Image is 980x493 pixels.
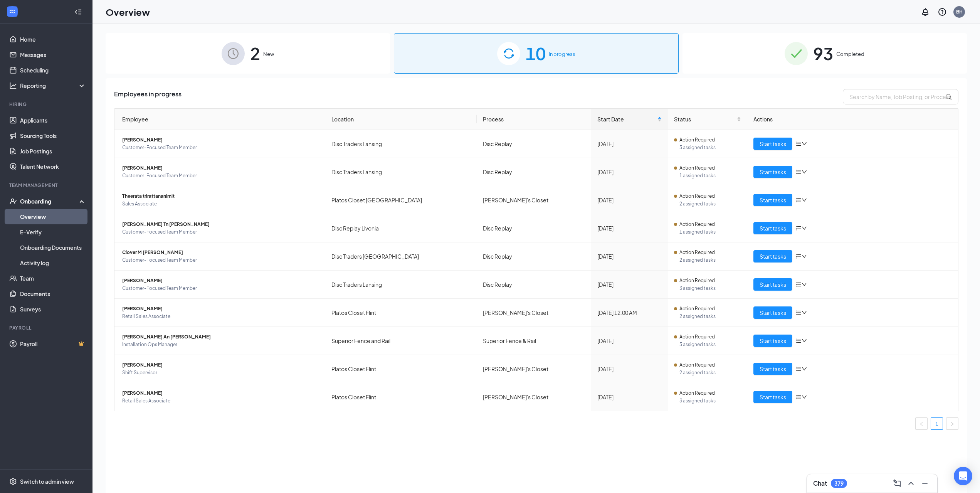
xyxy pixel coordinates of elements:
[679,305,715,313] span: Action Required
[795,225,802,231] span: bars
[753,363,792,375] button: Start tasks
[795,169,802,175] span: bars
[325,109,477,130] th: Location
[20,62,86,78] a: Scheduling
[20,271,86,286] a: Team
[679,172,741,180] span: 1 assigned tasks
[802,169,807,175] span: down
[106,5,150,19] h1: Overview
[477,271,591,299] td: Disc Replay
[477,130,591,158] td: Disc Replay
[753,278,792,291] button: Start tasks
[122,397,319,405] span: Retail Sales Associate
[760,140,786,148] span: Start tasks
[679,284,741,292] span: 3 assigned tasks
[679,228,741,236] span: 1 assigned tasks
[122,192,319,200] span: Theerata trirattananimit
[9,182,84,188] div: Team Management
[891,477,903,490] button: ComposeMessage
[760,337,786,345] span: Start tasks
[679,313,741,320] span: 2 assigned tasks
[802,197,807,203] span: down
[921,7,930,17] svg: Notifications
[679,164,715,172] span: Action Required
[122,256,319,264] span: Customer-Focused Team Member
[938,7,947,17] svg: QuestionInfo
[20,209,86,224] a: Overview
[477,299,591,327] td: [PERSON_NAME]'s Closet
[802,254,807,259] span: down
[956,8,963,15] div: BH
[477,214,591,242] td: Disc Replay
[679,397,741,405] span: 3 assigned tasks
[250,40,260,67] span: 2
[20,286,86,301] a: Documents
[795,310,802,316] span: bars
[802,282,807,287] span: down
[20,255,86,271] a: Activity log
[760,393,786,401] span: Start tasks
[906,479,916,488] svg: ChevronUp
[919,422,924,426] span: left
[946,417,958,430] button: right
[114,89,182,104] span: Employees in progress
[597,196,662,204] div: [DATE]
[679,200,741,208] span: 2 assigned tasks
[679,361,715,369] span: Action Required
[597,337,662,345] div: [DATE]
[753,335,792,347] button: Start tasks
[74,8,82,16] svg: Collapse
[836,50,864,58] span: Completed
[795,366,802,372] span: bars
[795,394,802,400] span: bars
[760,280,786,289] span: Start tasks
[477,355,591,383] td: [PERSON_NAME]'s Closet
[679,369,741,377] span: 2 assigned tasks
[747,109,958,130] th: Actions
[20,82,86,89] div: Reporting
[122,172,319,180] span: Customer-Focused Team Member
[802,338,807,343] span: down
[325,242,477,271] td: Disc Traders [GEOGRAPHIC_DATA]
[122,249,319,256] span: Clover M [PERSON_NAME]
[477,158,591,186] td: Disc Replay
[9,101,84,108] div: Hiring
[20,32,86,47] a: Home
[325,355,477,383] td: Platos Closet Flint
[20,47,86,62] a: Messages
[679,144,741,151] span: 3 assigned tasks
[20,224,86,240] a: E-Verify
[915,417,928,430] li: Previous Page
[795,338,802,344] span: bars
[325,299,477,327] td: Platos Closet Flint
[122,277,319,284] span: [PERSON_NAME]
[122,228,319,236] span: Customer-Focused Team Member
[843,89,958,104] input: Search by Name, Job Posting, or Process
[753,222,792,234] button: Start tasks
[679,249,715,256] span: Action Required
[946,417,958,430] li: Next Page
[122,136,319,144] span: [PERSON_NAME]
[919,477,931,490] button: Minimize
[802,394,807,400] span: down
[679,192,715,200] span: Action Required
[122,284,319,292] span: Customer-Focused Team Member
[122,313,319,320] span: Retail Sales Associate
[668,109,747,130] th: Status
[597,115,656,123] span: Start Date
[795,141,802,147] span: bars
[760,252,786,261] span: Start tasks
[20,143,86,159] a: Job Postings
[954,467,972,485] div: Open Intercom Messenger
[20,240,86,255] a: Onboarding Documents
[760,196,786,204] span: Start tasks
[9,325,84,331] div: Payroll
[753,194,792,206] button: Start tasks
[122,220,319,228] span: [PERSON_NAME] Tn [PERSON_NAME]
[950,422,955,426] span: right
[597,224,662,232] div: [DATE]
[549,50,575,58] span: In progress
[325,186,477,214] td: Platos Closet [GEOGRAPHIC_DATA]
[920,479,930,488] svg: Minimize
[597,252,662,261] div: [DATE]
